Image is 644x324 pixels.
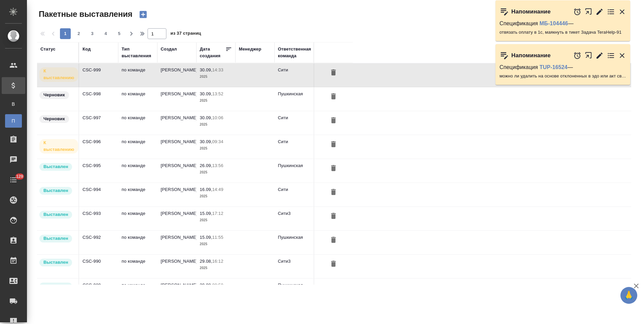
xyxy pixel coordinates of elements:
[114,30,125,37] span: 5
[200,193,232,200] p: 2025
[275,255,314,278] td: Сити3
[278,46,311,59] div: Ответственная команда
[122,46,154,59] div: Тип выставления
[79,63,118,87] td: CSC-999
[157,63,196,87] td: [PERSON_NAME]
[157,279,196,302] td: [PERSON_NAME]
[100,30,111,37] span: 4
[200,73,232,80] p: 2025
[200,187,212,192] p: 16.09,
[40,46,56,53] div: Статус
[511,52,551,59] p: Напоминание
[200,259,212,264] p: 29.08,
[200,97,232,104] p: 2025
[118,255,157,278] td: по команде
[200,169,232,176] p: 2025
[79,207,118,230] td: CSC-993
[511,8,551,15] p: Напоминание
[275,63,314,87] td: Сити
[212,259,223,264] p: 16:12
[212,235,223,240] p: 11:55
[328,258,339,270] button: Удалить
[157,87,196,111] td: [PERSON_NAME]
[573,8,581,16] button: Отложить
[595,8,604,16] button: Редактировать
[212,139,223,144] p: 09:34
[540,21,568,26] a: МБ-104446
[328,115,339,127] button: Удалить
[607,8,615,16] button: Перейти в todo
[500,20,626,27] p: Спецификация —
[114,28,125,39] button: 5
[239,46,261,53] div: Менеджер
[275,183,314,206] td: Сити
[200,145,232,152] p: 2025
[79,87,118,111] td: CSC-998
[328,67,339,79] button: Удалить
[200,163,212,168] p: 26.09,
[73,28,84,39] button: 2
[5,114,22,128] a: П
[87,30,98,37] span: 3
[275,231,314,254] td: Пушкинская
[623,288,635,302] span: 🙏
[2,171,25,188] a: 129
[118,159,157,183] td: по команде
[87,28,98,39] button: 3
[275,159,314,183] td: Пушкинская
[8,101,19,107] span: В
[157,111,196,135] td: [PERSON_NAME]
[118,87,157,111] td: по команде
[170,29,201,39] span: из 37 страниц
[118,63,157,87] td: по команде
[200,265,232,271] p: 2025
[212,211,223,216] p: 17:12
[500,73,626,79] p: можно ли удалить на основе отклоненных в эдо или акт сверки обязательно?
[618,8,626,16] button: Закрыть
[161,46,177,53] div: Создал
[275,135,314,159] td: Сити
[212,163,223,168] p: 13:56
[79,159,118,183] td: CSC-995
[79,255,118,278] td: CSC-990
[200,46,225,59] div: Дата создания
[118,231,157,254] td: по команде
[37,9,132,20] span: Пакетные выставления
[275,111,314,135] td: Сити
[573,52,581,60] button: Отложить
[43,283,68,290] p: Выставлен
[12,173,27,180] span: 129
[5,97,22,111] a: В
[100,28,111,39] button: 4
[212,115,223,120] p: 10:06
[79,111,118,135] td: CSC-997
[8,118,19,124] span: П
[275,207,314,230] td: Сити3
[79,183,118,206] td: CSC-994
[500,64,626,71] p: Спецификация —
[79,279,118,302] td: CSC-989
[43,116,65,122] p: Черновик
[200,91,212,96] p: 30.09,
[328,138,339,151] button: Удалить
[618,52,626,60] button: Закрыть
[118,135,157,159] td: по команде
[200,211,212,216] p: 15.09,
[83,46,91,53] div: Код
[200,139,212,144] p: 30.09,
[328,91,339,103] button: Удалить
[135,9,151,20] button: Создать
[43,211,68,218] p: Выставлен
[200,241,232,248] p: 2025
[200,121,232,128] p: 2025
[43,68,74,81] p: К выставлению
[620,287,637,304] button: 🙏
[500,29,626,36] p: отвязать оплату в 1с, маякнуть в тикет Задача TeraHelp-91
[200,217,232,224] p: 2025
[118,111,157,135] td: по команде
[212,187,223,192] p: 14:49
[157,255,196,278] td: [PERSON_NAME]
[328,162,339,175] button: Удалить
[200,283,212,288] p: 29.08,
[43,92,65,98] p: Черновик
